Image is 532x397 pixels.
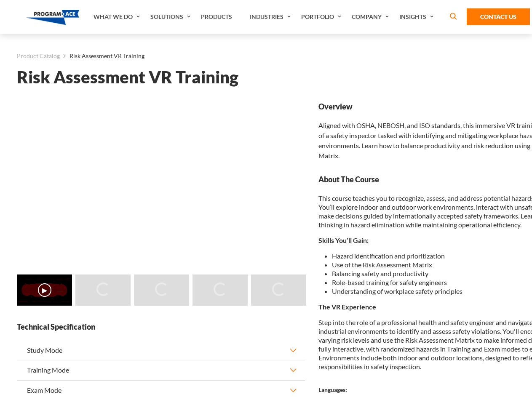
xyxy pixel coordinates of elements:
[467,8,530,25] a: Contact Us
[17,341,305,360] button: Study Mode
[318,386,347,393] strong: Languages:
[17,51,60,61] a: Product Catalog
[17,360,305,380] button: Training Mode
[17,101,305,264] iframe: Risk Assessment VR Training - Video 0
[60,51,144,61] li: Risk Assessment VR Training
[17,322,305,332] strong: Technical Specification
[26,10,80,25] img: Program-Ace
[38,283,51,297] button: ▶
[17,274,72,306] img: Risk Assessment VR Training - Video 0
